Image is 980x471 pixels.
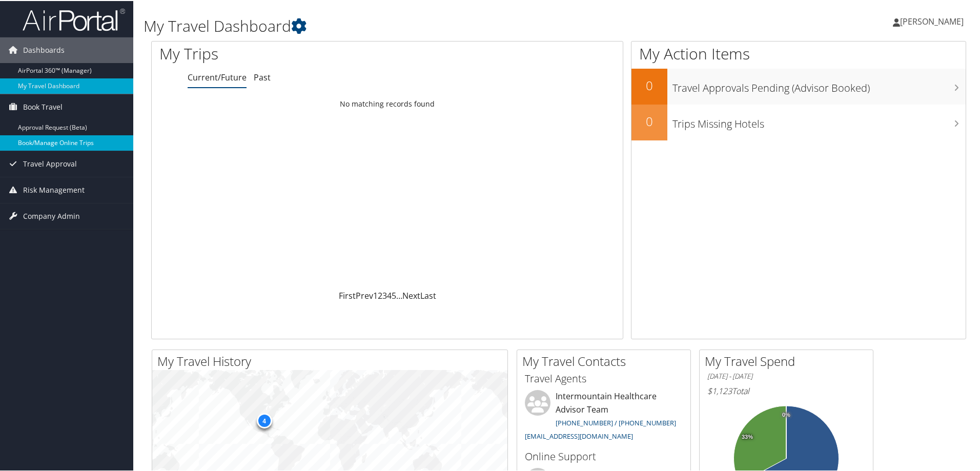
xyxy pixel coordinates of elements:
[144,14,697,36] h1: My Travel Dashboard
[525,448,683,463] h3: Online Support
[378,289,382,300] a: 2
[631,104,966,139] a: 0Trips Missing Hotels
[893,5,974,36] a: [PERSON_NAME]
[672,75,966,94] h3: Travel Approvals Pending (Advisor Booked)
[631,112,667,129] h2: 0
[525,431,633,440] a: [EMAIL_ADDRESS][DOMAIN_NAME]
[556,417,676,426] a: [PHONE_NUMBER] / [PHONE_NUMBER]
[373,289,378,300] a: 1
[522,352,690,369] h2: My Travel Contacts
[900,15,964,26] span: [PERSON_NAME]
[23,7,125,31] img: airportal-logo.png
[707,384,865,396] h6: Total
[742,433,753,439] tspan: 33%
[159,42,419,64] h1: My Trips
[396,289,402,300] span: …
[387,289,392,300] a: 4
[631,76,667,93] h2: 0
[402,289,420,300] a: Next
[382,289,387,300] a: 3
[631,68,966,104] a: 0Travel Approvals Pending (Advisor Booked)
[188,71,247,82] a: Current/Future
[392,289,396,300] a: 5
[520,389,688,444] li: Intermountain Healthcare Advisor Team
[157,352,507,369] h2: My Travel History
[23,36,65,62] span: Dashboards
[705,352,873,369] h2: My Travel Spend
[356,289,373,300] a: Prev
[672,111,966,130] h3: Trips Missing Hotels
[525,371,683,385] h3: Travel Agents
[420,289,436,300] a: Last
[631,42,966,64] h1: My Action Items
[782,411,790,417] tspan: 0%
[23,93,63,119] span: Book Travel
[339,289,356,300] a: First
[254,71,271,82] a: Past
[707,384,732,396] span: $1,123
[256,412,272,427] div: 4
[23,150,77,176] span: Travel Approval
[23,176,85,202] span: Risk Management
[23,202,80,228] span: Company Admin
[707,371,865,380] h6: [DATE] - [DATE]
[152,94,623,112] td: No matching records found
